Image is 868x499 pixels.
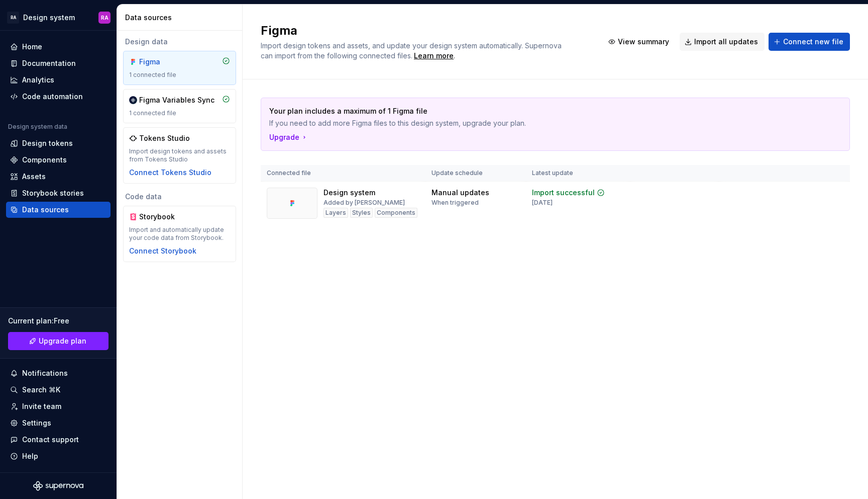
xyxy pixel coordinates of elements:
[6,185,111,201] a: Storybook stories
[6,382,111,398] button: Search ⌘K
[22,451,38,461] div: Help
[6,169,111,185] a: Assets
[6,202,111,218] a: Data sources
[129,109,230,117] div: 1 connected file
[139,95,214,105] div: Figma Variables Sync
[6,448,111,464] button: Help
[22,138,73,148] div: Design tokens
[6,398,111,414] a: Invite team
[6,135,111,151] a: Design tokens
[22,92,83,102] div: Code automation
[139,212,187,222] div: Storybook
[431,199,479,207] div: When triggered
[22,435,79,445] div: Contact support
[6,415,111,431] a: Settings
[22,155,67,165] div: Components
[125,13,238,23] div: Data sources
[618,37,669,47] span: View summary
[269,132,308,142] button: Upgrade
[22,385,60,395] div: Search ⌘K
[22,188,84,198] div: Storybook stories
[261,41,564,60] span: Import design tokens and assets, and update your design system automatically. Supernova can impor...
[8,332,108,350] button: Upgrade plan
[6,365,111,381] button: Notifications
[412,52,455,60] span: .
[261,23,591,39] h2: Figma
[139,57,187,67] div: Figma
[6,89,111,105] a: Code automation
[694,37,758,47] span: Import all updates
[33,481,83,491] svg: Supernova Logo
[7,12,19,24] div: RA
[6,72,111,88] a: Analytics
[261,165,425,182] th: Connected file
[22,418,51,428] div: Settings
[22,75,54,85] div: Analytics
[6,39,111,55] a: Home
[2,7,115,28] button: RADesign systemRA
[123,51,236,85] a: Figma1 connected file
[323,188,375,198] div: Design system
[532,188,595,198] div: Import successful
[22,172,46,182] div: Assets
[23,13,75,23] div: Design system
[431,188,489,198] div: Manual updates
[129,168,211,178] button: Connect Tokens Studio
[8,316,108,326] div: Current plan : Free
[123,192,236,202] div: Code data
[414,51,454,61] a: Learn more
[139,133,190,143] div: Tokens Studio
[6,152,111,168] a: Components
[101,14,108,22] div: RA
[129,246,196,256] button: Connect Storybook
[129,226,230,242] div: Import and automatically update your code data from Storybook.
[22,368,68,378] div: Notifications
[123,127,236,184] a: Tokens StudioImport design tokens and assets from Tokens StudioConnect Tokens Studio
[350,208,373,218] div: Styles
[269,106,771,116] p: Your plan includes a maximum of 1 Figma file
[6,432,111,448] button: Contact support
[425,165,526,182] th: Update schedule
[783,37,843,47] span: Connect new file
[532,199,553,207] div: [DATE]
[526,165,630,182] th: Latest update
[769,33,850,51] button: Connect new file
[123,89,236,123] a: Figma Variables Sync1 connected file
[603,33,676,51] button: View summary
[129,147,230,163] div: Import design tokens and assets from Tokens Studio
[680,33,765,51] button: Import all updates
[22,205,69,215] div: Data sources
[123,37,236,47] div: Design data
[123,206,236,262] a: StorybookImport and automatically update your code data from Storybook.Connect Storybook
[22,58,76,68] div: Documentation
[6,55,111,71] a: Documentation
[375,208,417,218] div: Components
[8,123,67,131] div: Design system data
[129,71,230,79] div: 1 connected file
[22,42,42,52] div: Home
[39,336,86,346] span: Upgrade plan
[323,199,405,207] div: Added by [PERSON_NAME]
[323,208,348,218] div: Layers
[269,118,771,128] p: If you need to add more Figma files to this design system, upgrade your plan.
[22,401,61,411] div: Invite team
